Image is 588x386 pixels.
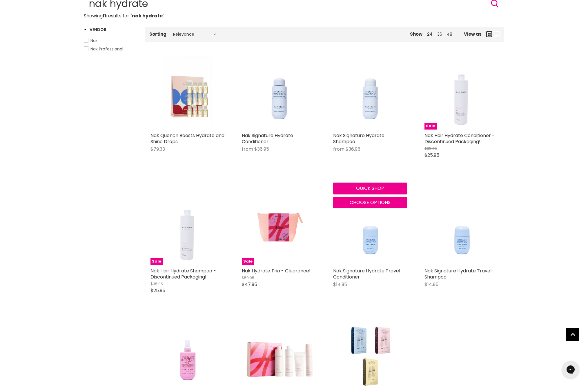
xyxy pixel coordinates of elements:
[424,132,495,145] a: Nak Hair Hydrate Conditioner - Discontinued Packaging!
[427,31,433,37] a: 24
[150,191,224,265] a: Nak Hair Hydrate Shampoo - Discontinued Packaging!Sale
[149,32,166,37] label: Sorting
[242,275,254,281] span: $59.95
[242,191,316,265] a: Nak Hydrate Trio - Clearance!Sale
[424,146,437,151] span: $35.95
[424,267,491,280] a: Nak Signature Hydrate Travel Shampoo
[242,132,293,145] a: Nak Signature Hydrate Conditioner
[163,56,212,130] img: Nak Quench Boosts Hydrate and Shine Drops
[333,191,407,265] a: Nak Signature Hydrate Travel Conditioner
[90,46,123,52] span: Nak Professional
[424,152,439,159] span: $25.95
[150,146,165,152] span: $79.33
[341,56,400,130] img: Nak Signature Hydrate Shampoo
[333,197,407,208] button: Choose options
[132,12,163,19] strong: nak hydrate
[251,191,306,265] img: Nak Hydrate Trio - Clearance!
[242,267,311,274] a: Nak Hydrate Trio - Clearance!
[249,56,308,130] img: Nak Signature Hydrate Conditioner
[437,31,442,37] a: 36
[84,27,106,32] h3: Vendor
[341,191,400,265] img: Nak Signature Hydrate Travel Conditioner
[346,146,360,152] span: $36.95
[90,38,98,43] span: Nak
[559,359,582,380] iframe: Gorgias live chat messenger
[150,258,163,265] span: Sale
[150,132,224,145] a: Nak Quench Boosts Hydrate and Shine Drops
[84,13,504,19] p: Showing results for " "
[242,258,254,265] span: Sale
[254,146,269,152] span: $36.95
[242,56,316,130] a: Nak Signature Hydrate Conditioner
[424,281,438,288] span: $14.95
[424,191,498,265] a: Nak Signature Hydrate Travel Shampoo
[447,31,452,37] a: 48
[242,146,253,152] span: from
[84,37,137,44] a: Nak
[410,31,422,37] span: Show
[333,56,407,130] a: Nak Signature Hydrate Shampoo
[150,287,165,294] span: $25.95
[424,56,498,130] a: Nak Hair Hydrate Conditioner - Discontinued Packaging!Sale
[333,281,347,288] span: $14.95
[333,146,344,152] span: from
[350,199,391,206] span: Choose options
[424,123,437,130] span: Sale
[333,132,384,145] a: Nak Signature Hydrate Shampoo
[150,56,224,130] a: Nak Quench Boosts Hydrate and Shine Drops
[150,267,216,280] a: Nak Hair Hydrate Shampoo - Discontinued Packaging!
[150,281,163,287] span: $35.95
[103,12,106,19] strong: 11
[242,281,257,288] span: $47.95
[84,46,137,52] a: Nak Professional
[464,32,482,37] span: View as
[163,191,212,265] img: Nak Hair Hydrate Shampoo - Discontinued Packaging!
[333,267,400,280] a: Nak Signature Hydrate Travel Conditioner
[437,56,486,130] img: Nak Hair Hydrate Conditioner - Discontinued Packaging!
[432,191,491,265] img: Nak Signature Hydrate Travel Shampoo
[333,183,407,194] button: Quick shop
